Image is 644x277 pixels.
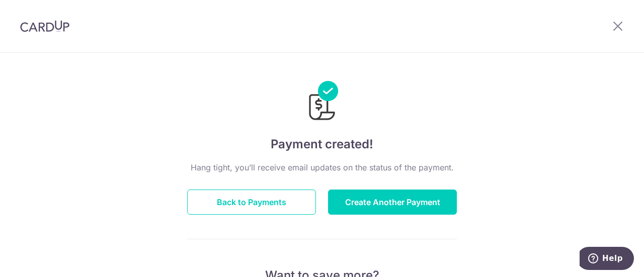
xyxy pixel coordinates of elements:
img: CardUp [20,20,69,32]
button: Back to Payments [187,190,316,215]
p: Hang tight, you’ll receive email updates on the status of the payment. [187,161,457,173]
h4: Payment created! [187,135,457,153]
button: Create Another Payment [328,190,457,215]
iframe: Opens a widget where you can find more information [580,247,634,272]
img: Payments [306,81,338,123]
